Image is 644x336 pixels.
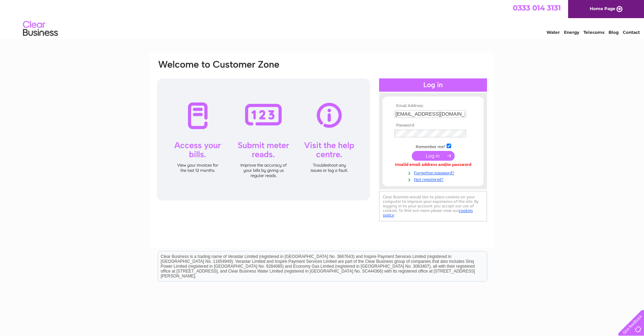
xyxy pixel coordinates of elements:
th: Email Address: [393,104,473,108]
a: Not registered? [394,176,473,182]
div: Clear Business is a trading name of Verastar Limited (registered in [GEOGRAPHIC_DATA] No. 3667643... [158,4,487,34]
img: logo.png [23,18,58,39]
a: Forgotten password? [394,169,473,176]
a: Energy [564,30,579,35]
div: Clear Business would like to place cookies on your computer to improve your experience of the sit... [379,191,487,221]
a: cookies policy [383,208,473,217]
div: Invalid email address and/or password [394,162,472,167]
a: 0333 014 3131 [513,3,561,12]
input: Submit [412,151,455,161]
a: Water [547,30,560,35]
th: Password: [393,123,473,128]
a: Blog [608,30,619,35]
a: Telecoms [583,30,604,35]
a: Contact [623,30,640,35]
td: Remember me? [393,143,473,150]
